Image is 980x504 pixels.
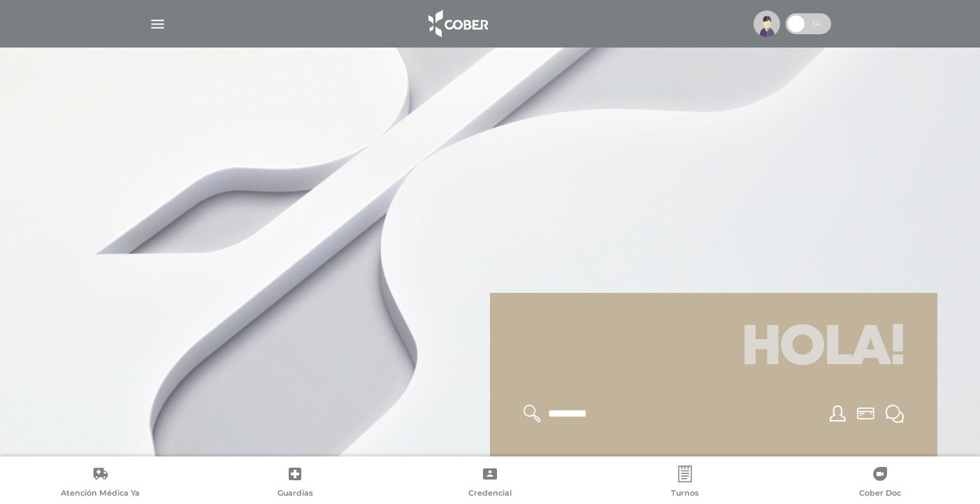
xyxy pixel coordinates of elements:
[3,466,198,501] a: Atención Médica Ya
[507,310,921,388] h1: Hola!
[61,488,140,501] span: Atención Médica Ya
[754,10,780,37] img: profile-placeholder.svg
[149,15,166,33] img: Cober_menu-lines-white.svg
[468,488,512,501] span: Credencial
[671,488,699,501] span: Turnos
[859,488,901,501] span: Cober Doc
[782,466,977,501] a: Cober Doc
[278,488,313,501] span: Guardias
[393,466,588,501] a: Credencial
[421,7,494,41] img: logo_cober_home-white.png
[198,466,393,501] a: Guardias
[587,466,782,501] a: Turnos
